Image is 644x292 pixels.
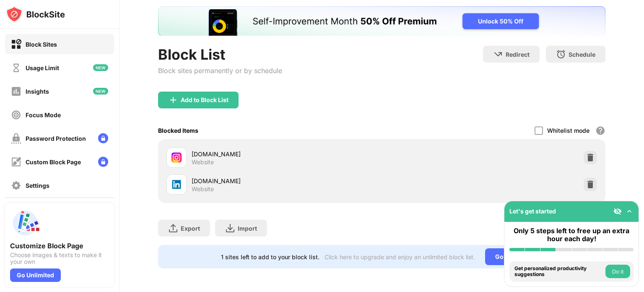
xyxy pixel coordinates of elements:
[26,182,49,189] div: Settings
[547,127,589,134] div: Whitelist mode
[11,63,21,73] img: time-usage-off.svg
[10,268,61,282] div: Go Unlimited
[11,157,21,167] img: customize-block-page-off.svg
[93,64,108,71] img: new-icon.svg
[181,225,200,232] div: Export
[93,88,108,95] img: new-icon.svg
[10,242,109,250] div: Customize Block Page
[26,111,61,118] div: Focus Mode
[485,248,543,265] div: Go Unlimited
[506,51,530,58] div: Redirect
[6,6,65,23] img: logo-blocksite.svg
[221,253,319,260] div: 1 sites left to add to your block list.
[26,158,81,166] div: Custom Block Page
[158,6,605,36] iframe: Banner
[625,207,634,216] img: omni-setup-toggle.svg
[325,253,475,260] div: Click here to upgrade and enjoy an unlimited block list.
[192,158,214,166] div: Website
[238,225,257,232] div: Import
[11,86,21,97] img: insights-off.svg
[98,157,108,167] img: lock-menu.svg
[605,265,630,278] button: Do it
[11,180,21,191] img: settings-off.svg
[181,97,229,103] div: Add to Block List
[26,135,86,142] div: Password Protection
[10,252,109,265] div: Choose images & texts to make it your own
[509,227,634,243] div: Only 5 steps left to free up an extra hour each day!
[171,153,182,163] img: favicons
[192,150,382,158] div: [DOMAIN_NAME]
[158,46,282,63] div: Block List
[26,41,57,48] div: Block Sites
[11,39,21,50] img: block-on.svg
[26,64,59,71] div: Usage Limit
[158,127,198,134] div: Blocked Items
[192,176,382,185] div: [DOMAIN_NAME]
[171,179,182,189] img: favicons
[11,110,21,120] img: focus-off.svg
[192,185,214,193] div: Website
[514,266,603,278] div: Get personalized productivity suggestions
[26,88,49,95] div: Insights
[11,133,21,144] img: password-protection-off.svg
[98,133,108,143] img: lock-menu.svg
[10,208,40,238] img: push-custom-page.svg
[509,208,556,215] div: Let's get started
[158,66,282,75] div: Block sites permanently or by schedule
[613,207,622,216] img: eye-not-visible.svg
[569,51,595,58] div: Schedule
